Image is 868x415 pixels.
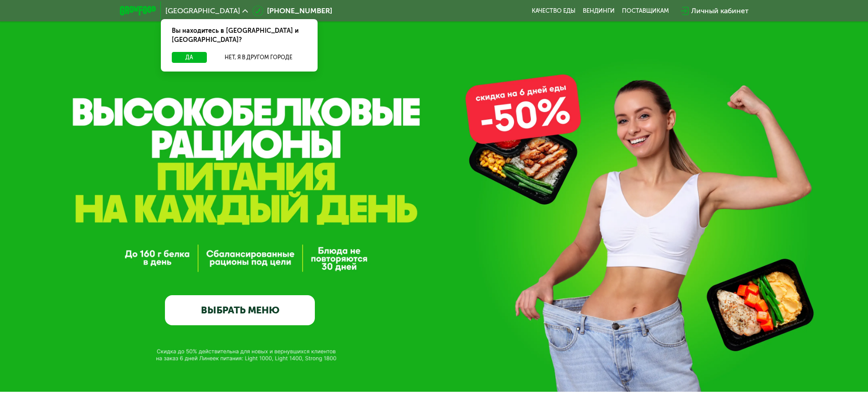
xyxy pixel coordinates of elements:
[165,295,315,325] a: ВЫБРАТЬ МЕНЮ
[172,52,207,63] button: Да
[622,7,669,15] div: поставщикам
[211,52,307,63] button: Нет, я в другом городе
[583,7,615,15] a: Вендинги
[252,5,332,16] a: [PHONE_NUMBER]
[691,5,749,16] div: Личный кабинет
[532,7,575,15] a: Качество еды
[161,19,318,52] div: Вы находитесь в [GEOGRAPHIC_DATA] и [GEOGRAPHIC_DATA]?
[165,7,240,15] span: [GEOGRAPHIC_DATA]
